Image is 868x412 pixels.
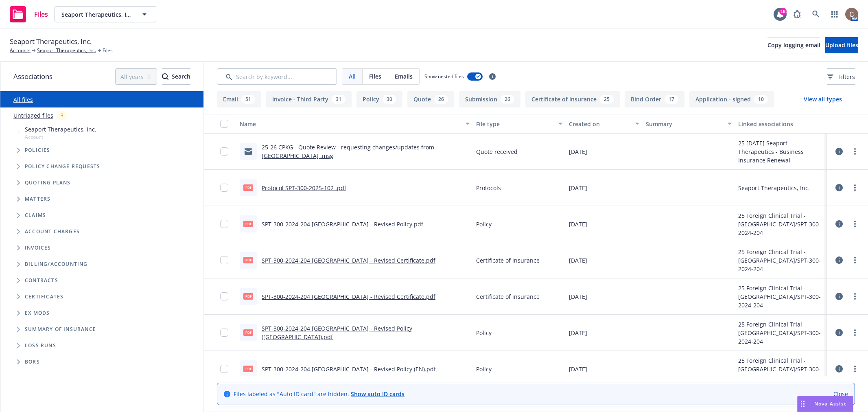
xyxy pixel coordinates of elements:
span: Summary of insurance [25,327,96,332]
span: pdf [243,366,253,372]
a: 25-26 CPKG - Quote Review - requesting changes/updates from [GEOGRAPHIC_DATA] .msg [262,143,434,160]
div: 25 Foreign Clinical Trial - [GEOGRAPHIC_DATA]/SPT-300-2024-204 [738,356,824,382]
button: Created on [566,114,643,134]
a: SPT-300-2024-204 [GEOGRAPHIC_DATA] - Revised Policy (EN).pdf [262,365,436,373]
span: pdf [243,293,253,299]
span: Show nested files [424,73,464,80]
span: Emails [395,72,413,81]
button: SearchSearch [162,68,190,85]
input: Toggle Row Selected [220,256,228,264]
span: Copy logging email [767,41,820,49]
span: [DATE] [569,329,587,337]
button: Bind Order [625,91,684,107]
a: SPT-300-2024-204 [GEOGRAPHIC_DATA] - Revised Policy.pdf [262,220,423,228]
button: Certificate of insurance [525,91,620,107]
div: Seaport Therapeutics, Inc. [738,184,810,192]
div: 25 Foreign Clinical Trial - [GEOGRAPHIC_DATA]/SPT-300-2024-204 [738,248,824,273]
span: [DATE] [569,220,587,228]
button: Filters [827,68,855,85]
span: Invoices [25,245,51,250]
div: 25 Foreign Clinical Trial - [GEOGRAPHIC_DATA]/SPT-300-2024-204 [738,320,824,346]
span: Ex Mods [25,311,50,316]
span: All [349,72,356,81]
input: Toggle Row Selected [220,184,228,192]
a: Search [808,6,824,22]
span: Policy [476,329,492,337]
button: Nova Assist [797,396,853,412]
span: pdf [243,221,253,227]
div: 18 [779,8,787,15]
button: Email [217,91,261,107]
div: 10 [754,95,768,104]
span: BORs [25,359,40,364]
span: Certificate of insurance [476,256,540,265]
button: Summary [643,114,735,134]
span: Files labeled as "Auto ID card" are hidden. [234,390,404,398]
span: Files [103,47,113,54]
div: Summary [646,120,723,128]
span: [DATE] [569,292,587,301]
div: Tree Example [0,123,203,256]
button: Name [236,114,473,134]
span: Policies [25,148,50,153]
span: pdf [243,257,253,263]
span: [DATE] [569,256,587,265]
span: Account [25,134,96,140]
a: more [850,219,860,229]
input: Select all [220,120,228,128]
div: 31 [332,95,345,104]
button: File type [473,114,565,134]
input: Toggle Row Selected [220,220,228,228]
div: 30 [383,95,396,104]
div: Folder Tree Example [0,256,203,370]
span: [DATE] [569,147,587,156]
span: Filters [827,72,855,81]
span: Filters [838,72,855,81]
div: File type [476,120,553,128]
span: Claims [25,213,46,218]
input: Search by keyword... [217,68,337,85]
a: Untriaged files [13,111,53,120]
span: Seaport Therapeutics, Inc. [10,36,92,47]
span: Billing/Accounting [25,262,88,267]
span: [DATE] [569,184,587,192]
button: Invoice - Third Party [266,91,352,107]
div: 26 [434,95,448,104]
div: 51 [241,95,255,104]
span: Policy change requests [25,164,100,169]
a: Show auto ID cards [351,390,404,398]
div: Linked associations [738,120,824,128]
a: Accounts [10,47,31,54]
span: Quote received [476,147,518,156]
div: 26 [501,95,514,104]
span: Protocols [476,184,501,192]
a: SPT-300-2024-204 [GEOGRAPHIC_DATA] - Revised Certificate.pdf [262,256,435,264]
a: SPT-300-2024-204 [GEOGRAPHIC_DATA] - Revised Policy ([GEOGRAPHIC_DATA]).pdf [262,324,412,341]
span: Quoting plans [25,180,71,185]
div: Created on [569,120,630,128]
svg: Search [162,73,168,80]
button: View all types [791,91,855,107]
a: more [850,291,860,301]
span: pdf [243,329,253,335]
input: Toggle Row Selected [220,292,228,300]
div: 3 [57,111,68,120]
span: Policy [476,220,492,228]
span: Matters [25,197,50,202]
div: 25 Foreign Clinical Trial - [GEOGRAPHIC_DATA]/SPT-300-2024-204 [738,211,824,237]
div: Search [162,69,190,84]
button: Seaport Therapeutics, Inc. [55,6,156,22]
span: Certificates [25,294,63,299]
button: Submission [459,91,520,107]
span: [DATE] [569,365,587,373]
a: Report a Bug [789,6,805,22]
a: All files [13,96,33,103]
a: more [850,147,860,156]
img: photo [845,8,858,21]
button: Policy [356,91,402,107]
div: 25 Foreign Clinical Trial - [GEOGRAPHIC_DATA]/SPT-300-2024-204 [738,284,824,309]
span: Seaport Therapeutics, Inc. [61,10,132,19]
span: Policy [476,365,492,373]
a: Protocol SPT-300-2025-102 .pdf [262,184,346,192]
span: pdf [243,184,253,191]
